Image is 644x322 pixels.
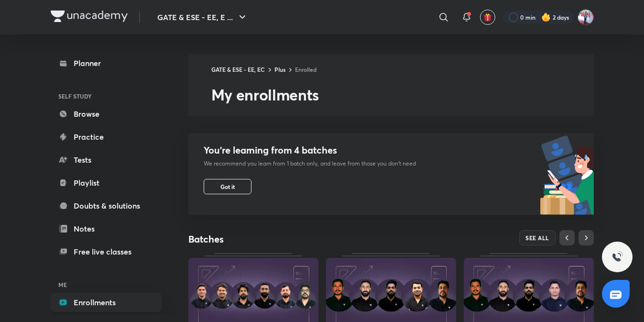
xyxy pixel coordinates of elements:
[51,293,162,312] a: Enrollments
[51,54,162,73] a: Planner
[480,10,495,25] button: avatar
[51,173,162,192] a: Playlist
[51,11,128,22] img: Company Logo
[51,104,162,123] a: Browse
[211,66,265,73] a: GATE & ESE - EE, EC
[295,66,317,73] a: Enrolled
[188,233,391,245] h4: Batches
[152,8,254,27] button: GATE & ESE - EE, E ...
[211,85,594,104] h2: My enrollments
[51,219,162,238] a: Notes
[274,66,285,73] a: Plus
[204,144,416,156] h4: You’re learning from 4 batches
[611,251,623,263] img: ttu
[204,160,416,167] p: We recommend you learn from 1 batch only, and leave from those you don’t need
[51,196,162,215] a: Doubts & solutions
[51,11,128,24] a: Company Logo
[220,183,235,190] span: Got it
[51,88,162,104] h6: SELF STUDY
[483,13,492,22] img: avatar
[525,234,549,241] span: SEE ALL
[578,9,594,25] img: Pradeep Kumar
[541,12,551,22] img: streak
[51,127,162,146] a: Practice
[519,230,556,245] button: SEE ALL
[51,277,162,293] h6: ME
[204,179,251,194] button: Got it
[51,242,162,261] a: Free live classes
[51,150,162,169] a: Tests
[540,133,594,215] img: batch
